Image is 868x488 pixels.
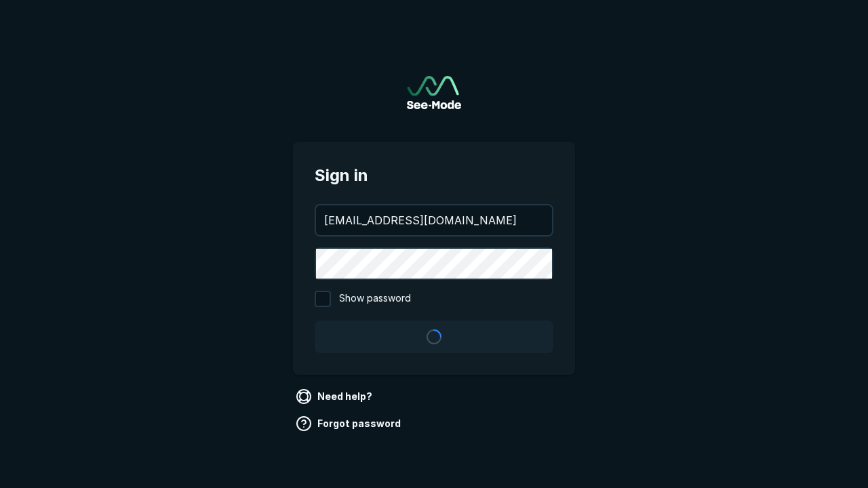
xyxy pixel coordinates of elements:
img: See-Mode Logo [407,76,461,109]
span: Show password [339,291,411,307]
input: your@email.com [316,205,552,235]
a: Go to sign in [407,76,461,109]
a: Need help? [293,386,378,407]
span: Sign in [315,163,553,188]
a: Forgot password [293,413,406,434]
